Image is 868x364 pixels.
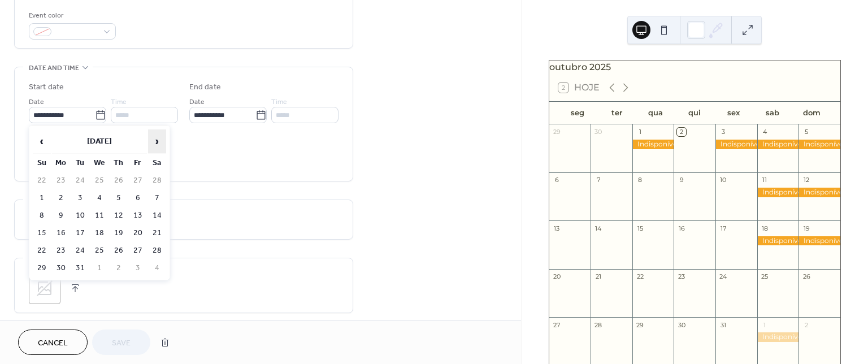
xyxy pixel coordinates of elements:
div: 3 [719,128,727,136]
div: 28 [594,320,602,329]
th: Th [110,155,128,171]
div: 23 [677,272,685,281]
td: 15 [33,225,51,241]
span: ‹ [33,130,50,153]
div: 4 [761,128,769,136]
td: 7 [148,190,166,206]
div: sex [714,102,753,124]
td: 24 [71,172,89,189]
td: 26 [110,172,128,189]
div: Indisponível [798,140,840,149]
td: 4 [148,260,166,276]
div: 9 [677,176,685,184]
th: We [90,155,108,171]
th: Mo [52,155,70,171]
td: 16 [52,225,70,241]
div: 8 [636,176,644,184]
div: Indisponível [798,188,840,197]
td: 17 [71,225,89,241]
div: 18 [761,224,769,232]
td: 3 [129,260,147,276]
span: Cancel [38,337,68,349]
td: 9 [52,207,70,224]
td: 11 [90,207,108,224]
span: › [149,130,166,153]
td: 27 [129,242,147,259]
div: 22 [636,272,644,281]
div: ter [597,102,636,124]
div: Indisponível [757,140,799,149]
td: 24 [71,242,89,259]
div: 11 [761,176,769,184]
div: 29 [553,128,561,136]
div: End date [189,81,221,93]
div: ; [29,272,60,304]
td: 3 [71,190,89,206]
span: Time [111,96,127,108]
div: 15 [636,224,644,232]
div: Indisponível [757,332,799,342]
td: 8 [33,207,51,224]
div: 5 [802,128,810,136]
span: Time [271,96,287,108]
div: 2 [802,320,810,329]
td: 4 [90,190,108,206]
td: 25 [90,242,108,259]
div: qua [636,102,675,124]
div: seg [558,102,597,124]
td: 2 [52,190,70,206]
div: 2 [677,128,685,136]
div: 13 [553,224,561,232]
div: 29 [636,320,644,329]
td: 31 [71,260,89,276]
td: 22 [33,242,51,259]
td: 1 [90,260,108,276]
div: 17 [719,224,727,232]
div: 21 [594,272,602,281]
td: 23 [52,172,70,189]
div: 25 [761,272,769,281]
td: 26 [110,242,128,259]
div: Event color [29,10,114,21]
td: 25 [90,172,108,189]
td: 19 [110,225,128,241]
td: 29 [33,260,51,276]
td: 14 [148,207,166,224]
div: 26 [802,272,810,281]
th: [DATE] [52,129,147,154]
div: 7 [594,176,602,184]
div: sab [753,102,792,124]
td: 28 [148,242,166,259]
td: 5 [110,190,128,206]
div: Indisponível [715,140,757,149]
td: 27 [129,172,147,189]
td: 1 [33,190,51,206]
td: 6 [129,190,147,206]
div: Indisponível [757,188,799,197]
div: 14 [594,224,602,232]
div: qui [675,102,714,124]
td: 20 [129,225,147,241]
div: 10 [719,176,727,184]
div: 16 [677,224,685,232]
td: 13 [129,207,147,224]
div: 31 [719,320,727,329]
button: Cancel [18,330,88,355]
td: 28 [148,172,166,189]
div: 27 [553,320,561,329]
span: Date [29,96,44,108]
div: 24 [719,272,727,281]
div: Indisponível [632,140,674,149]
th: Sa [148,155,166,171]
span: Date and time [29,62,79,74]
span: Date [189,96,205,108]
div: outubro 2025 [549,60,840,74]
th: Tu [71,155,89,171]
div: 30 [677,320,685,329]
td: 23 [52,242,70,259]
div: dom [792,102,831,124]
td: 2 [110,260,128,276]
div: 12 [802,176,810,184]
td: 30 [52,260,70,276]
